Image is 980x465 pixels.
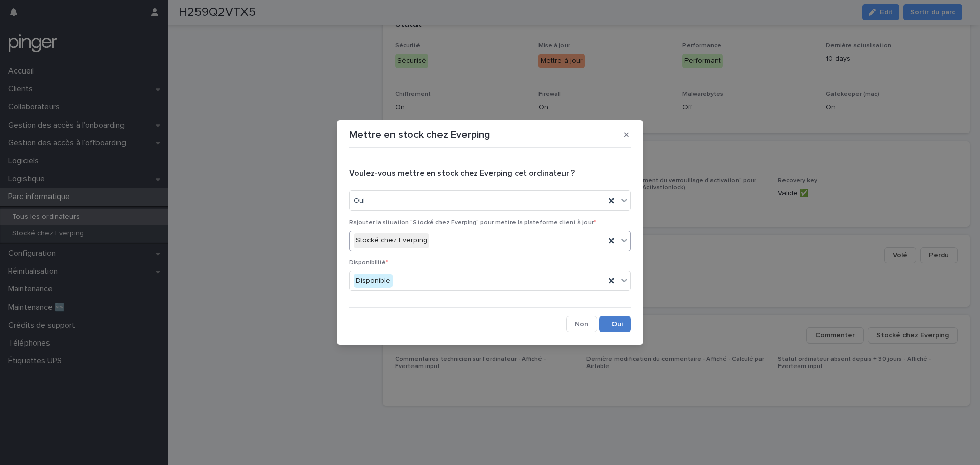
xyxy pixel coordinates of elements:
[349,260,388,266] span: Disponibilité
[354,274,393,288] div: Disponible
[354,195,365,206] span: Oui
[349,168,631,178] h2: Voulez-vous mettre en stock chez Everping cet ordinateur ?
[349,129,491,141] p: Mettre en stock chez Everping
[354,233,429,248] div: Stocké chez Everping
[349,219,596,226] span: Rajouter la situation "Stocké chez Everping" pour mettre la plateforme client à jour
